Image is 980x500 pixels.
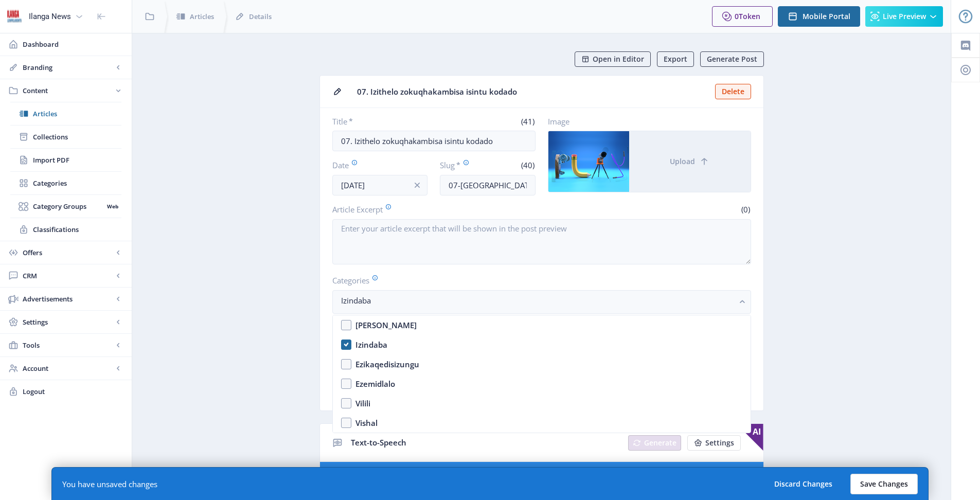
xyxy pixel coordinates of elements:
div: Izindaba [355,338,387,351]
label: Image [548,116,743,127]
label: Categories [332,275,743,286]
button: Open in Editor [575,51,651,67]
span: Logout [23,386,123,397]
button: Delete [715,84,751,99]
span: Branding [23,62,113,73]
span: Articles [190,11,214,22]
label: Title [332,116,430,127]
a: Classifications [10,218,121,241]
nb-select-label: Izindaba [341,294,734,307]
span: Classifications [33,224,121,235]
div: You have unsaved changes [62,479,157,489]
span: Settings [705,439,734,447]
span: Export [664,55,687,63]
span: Tools [23,340,113,350]
div: [PERSON_NAME] [355,319,417,331]
button: Export [657,51,694,67]
nb-badge: Web [103,201,121,211]
span: Mobile Portal [803,12,850,21]
img: 6e32966d-d278-493e-af78-9af65f0c2223.png [6,8,23,25]
button: Discard Changes [764,474,842,494]
button: Settings [687,435,741,451]
a: Category GroupsWeb [10,195,121,218]
input: Type Article Title ... [332,131,536,151]
input: Publishing Date [332,175,428,195]
span: Generate [644,439,676,447]
span: Dashboard [23,39,123,49]
button: Live Preview [865,6,943,27]
button: 0Token [712,6,773,27]
span: Text-to-Speech [351,437,406,448]
span: Generate Post [707,55,757,63]
div: Ezemidlalo [355,378,395,390]
div: Vishal [355,417,378,429]
a: Import PDF [10,149,121,171]
a: New page [622,435,681,451]
div: Ilanga News [29,5,71,28]
span: Offers [23,247,113,258]
label: Article Excerpt [332,204,538,215]
input: this-is-how-a-slug-looks-like [440,175,536,195]
span: Details [249,11,272,22]
span: 07. Izithelo zokuqhakambisa isintu kodado [357,86,709,97]
button: Save Changes [850,474,918,494]
a: Categories [10,172,121,194]
a: Collections [10,126,121,148]
button: Upload [629,131,751,192]
span: Account [23,363,113,373]
span: CRM [23,271,113,281]
span: Categories [33,178,121,188]
span: (41) [520,116,536,127]
nb-icon: info [412,180,422,190]
span: (40) [520,160,536,170]
button: info [407,175,427,195]
span: Live Preview [883,12,926,21]
span: Import PDF [33,155,121,165]
label: Date [332,159,420,171]
span: Upload [670,157,695,166]
span: Category Groups [33,201,103,211]
span: Settings [23,317,113,327]
span: Open in Editor [593,55,644,63]
span: Articles [33,109,121,119]
label: Slug [440,159,484,171]
button: Generate Post [700,51,764,67]
span: (0) [740,204,751,215]
a: New page [681,435,741,451]
a: Articles [10,102,121,125]
button: Izindaba [332,290,751,314]
span: Advertisements [23,294,113,304]
span: Content [23,85,113,96]
span: Token [739,11,760,21]
span: Collections [33,132,121,142]
button: Mobile Portal [778,6,860,27]
button: Generate [628,435,681,451]
div: Vilili [355,397,370,409]
span: AI [737,424,763,451]
div: Ezikaqedisizungu [355,358,419,370]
